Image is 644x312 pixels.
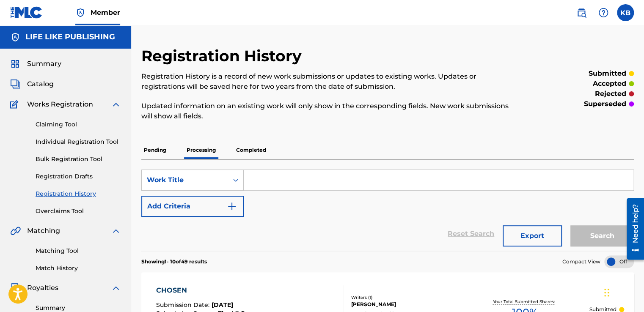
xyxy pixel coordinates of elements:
img: Works Registration [10,99,21,109]
a: Registration Drafts [36,172,121,181]
h2: Registration History [141,47,306,66]
p: Processing [184,141,218,159]
button: Export [503,225,562,246]
span: Member [91,8,120,17]
p: accepted [593,79,626,89]
button: Add Criteria [141,196,244,217]
a: Individual Registration Tool [36,137,121,146]
img: Accounts [10,32,20,42]
span: Royalties [27,283,58,293]
img: MLC Logo [10,6,43,19]
div: Help [595,4,612,21]
span: Matching [27,226,60,236]
img: 9d2ae6d4665cec9f34b9.svg [227,201,237,211]
div: Writers ( 1 ) [351,294,460,301]
div: [PERSON_NAME] [351,301,460,308]
img: Top Rightsholder [75,8,85,18]
span: Submission Date : [156,301,212,309]
a: Bulk Registration Tool [36,155,121,164]
img: expand [111,283,121,293]
p: Registration History is a record of new work submissions or updates to existing works. Updates or... [141,71,520,92]
a: Overclaims Tool [36,207,121,216]
span: Works Registration [27,99,93,109]
img: expand [111,226,121,236]
div: Drag [604,280,609,305]
p: Showing 1 - 10 of 49 results [141,258,207,265]
div: Work Title [147,175,223,185]
p: superseded [584,99,626,109]
p: Completed [234,141,269,159]
span: Compact View [562,258,600,265]
img: Catalog [10,79,20,89]
a: Matching Tool [36,246,121,255]
img: search [576,8,586,18]
a: Public Search [573,4,590,21]
span: [DATE] [212,301,233,309]
p: Your Total Submitted Shares: [493,298,557,305]
img: help [598,8,608,18]
img: Summary [10,59,20,69]
a: SummarySummary [10,59,61,69]
a: CatalogCatalog [10,79,54,89]
div: CHOSEN [156,285,245,296]
a: Claiming Tool [36,120,121,129]
p: Pending [141,141,169,159]
p: rejected [595,89,626,99]
iframe: Resource Center [620,195,644,263]
img: expand [111,99,121,109]
a: Match History [36,264,121,273]
img: Matching [10,226,21,236]
img: Royalties [10,283,20,293]
a: Registration History [36,189,121,198]
p: Updated information on an existing work will only show in the corresponding fields. New work subm... [141,101,520,121]
span: Catalog [27,79,54,89]
h5: LIFE LIKE PUBLISHING [25,32,115,42]
iframe: Chat Widget [602,271,644,312]
span: Summary [27,59,61,69]
p: submitted [589,68,626,79]
form: Search Form [141,170,634,251]
div: User Menu [617,4,634,21]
